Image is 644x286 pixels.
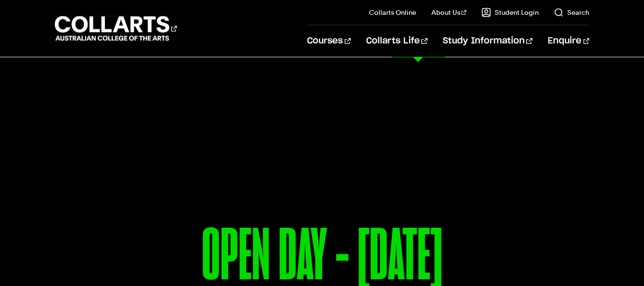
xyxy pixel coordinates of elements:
a: Enquire [548,25,589,57]
a: Study Information [443,25,532,57]
a: Collarts Life [366,25,428,57]
a: Collarts Online [369,8,416,17]
div: Go to homepage [55,15,177,42]
a: About Us [431,8,467,17]
a: Courses [307,25,350,57]
a: Student Login [481,8,539,17]
a: Search [554,8,589,17]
